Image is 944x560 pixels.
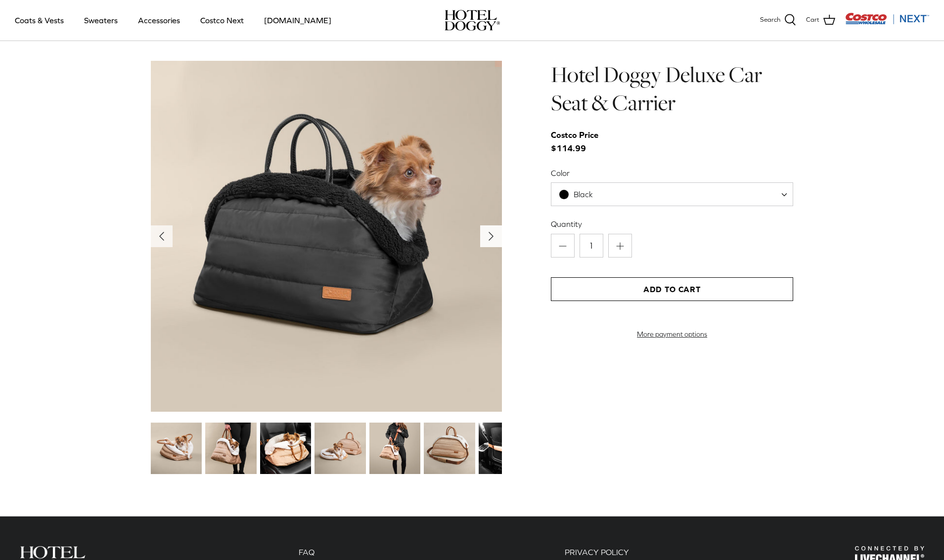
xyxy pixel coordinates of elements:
[565,548,629,557] a: PRIVACY POLICY
[551,129,598,142] div: Costco Price
[480,225,502,247] button: Next
[551,182,793,206] span: Black
[574,190,593,199] span: Black
[760,14,796,27] a: Search
[551,61,793,117] h1: Hotel Doggy Deluxe Car Seat & Carrier
[445,10,500,31] a: hoteldoggy.com hoteldoggycom
[75,3,127,37] a: Sweaters
[806,15,819,25] span: Cart
[551,330,793,339] a: More payment options
[845,12,929,25] img: Costco Next
[260,423,311,474] img: small dog in a tan dog carrier on a black seat in the car
[551,277,793,301] button: Add to Cart
[551,129,608,155] span: $114.99
[580,234,603,258] input: Quantity
[6,3,73,37] a: Coats & Vests
[551,218,793,229] label: Quantity
[191,3,253,37] a: Costco Next
[299,548,315,557] a: FAQ
[806,14,835,27] a: Cart
[845,19,929,26] a: Visit Costco Next
[151,225,173,247] button: Previous
[255,3,340,37] a: [DOMAIN_NAME]
[760,15,780,25] span: Search
[129,3,189,37] a: Accessories
[445,10,500,31] img: hoteldoggycom
[551,168,793,178] label: Color
[551,189,613,200] span: Black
